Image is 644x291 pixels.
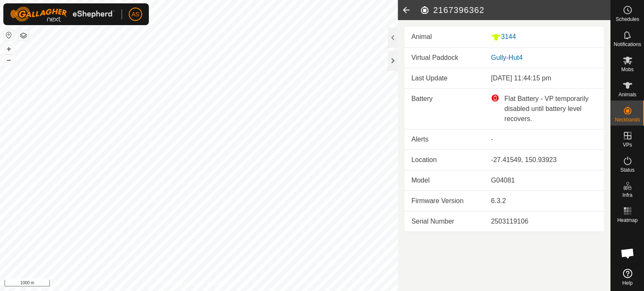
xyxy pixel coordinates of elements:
div: -27.41549, 150.93923 [491,155,597,165]
span: VPs [623,142,632,147]
div: 3144 [491,32,597,42]
div: Flat Battery - VP temporarily disabled until battery level recovers. [491,94,597,124]
span: Infra [622,193,632,198]
td: Firmware Version [405,191,484,211]
td: - [484,129,604,149]
div: 2503119106 [491,216,597,227]
span: Neckbands [615,117,640,122]
div: Open chat [615,241,640,266]
span: Animals [618,92,636,97]
td: Last Update [405,68,484,89]
div: 6.3.2 [491,196,597,206]
span: Heatmap [617,218,638,223]
span: AS [132,10,140,19]
td: Animal [405,27,484,47]
td: Virtual Paddock [405,48,484,68]
a: Help [611,265,644,289]
a: Gully-Hut4 [491,54,523,61]
span: Mobs [621,67,634,72]
div: G04081 [491,175,597,185]
span: Notifications [614,42,641,47]
div: [DATE] 11:44:15 pm [491,73,597,83]
button: + [4,44,14,54]
td: Location [405,149,484,170]
a: Contact Us [207,280,232,288]
button: Reset Map [4,30,14,40]
td: Serial Number [405,211,484,232]
img: Gallagher Logo [10,7,115,22]
h2: 2167396362 [420,5,610,15]
span: Help [622,281,633,286]
span: Status [620,167,634,173]
span: Schedules [615,17,639,22]
button: Map Layers [18,31,29,41]
td: Model [405,170,484,191]
button: – [4,55,14,65]
td: Alerts [405,129,484,149]
a: Privacy Policy [166,280,197,288]
td: Battery [405,88,484,129]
